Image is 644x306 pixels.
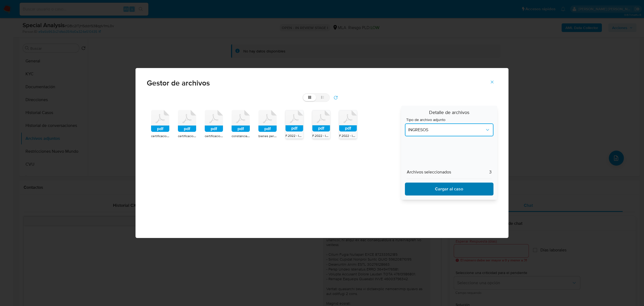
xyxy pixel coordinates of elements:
[258,110,277,139] div: pdfbienes personales.pdf
[405,109,493,118] span: Detalle de archivos
[312,133,390,138] span: F.2022 - Impuesto Cedular - Renta financiera 2024.pdf
[232,110,250,139] div: pdfconstancia inscripcion monotributo 2025.pdf
[151,110,169,139] div: pdfcertificacioncontable2307.pdf
[412,183,486,195] span: Cargar al caso
[312,110,330,138] div: pdfF.2022 - Impuesto Cedular - Renta financiera 2024.pdf
[405,183,493,195] button: Descargar
[489,169,492,175] span: 3
[147,79,497,87] span: Gestor de archivos
[406,118,495,122] span: Tipo de archivo adjunto
[408,127,485,133] span: INGRESOS
[405,123,493,136] button: document types
[151,133,193,138] span: certificacioncontable2307.pdf
[339,133,417,138] span: F.2022 - Impuesto Cedular - Renta financiera 2024.pdf
[407,169,451,175] span: Archivos seleccionados
[483,76,502,88] button: Cerrar
[286,133,355,138] span: F.2022 - Impuesto Cedular - Renta financiera.pdf
[232,133,296,138] span: constancia inscripcion monotributo 2025.pdf
[205,133,241,138] span: certificacion contable.pdf
[285,110,303,138] div: pdfF.2022 - Impuesto Cedular - Renta financiera.pdf
[178,133,222,138] span: certificacion contable2805.pdf
[330,93,342,102] button: refresh
[178,110,196,139] div: pdfcertificacion contable2805.pdf
[205,110,223,139] div: pdfcertificacion contable.pdf
[339,110,357,138] div: pdfF.2022 - Impuesto Cedular - Renta financiera 2024.pdf
[258,133,291,138] span: bienes personales.pdf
